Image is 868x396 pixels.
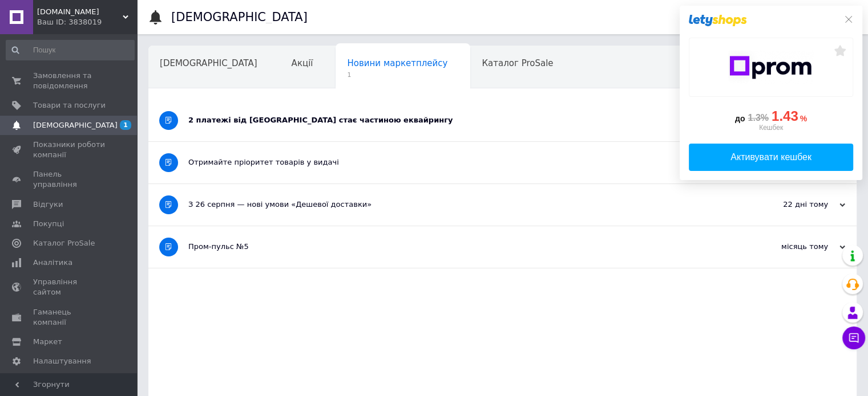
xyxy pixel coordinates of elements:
div: 22 дні тому [731,199,845,210]
div: Отримайте пріоритет товарів у видачі [188,157,731,168]
button: Чат з покупцем [842,326,865,349]
span: Відгуки [33,199,63,210]
span: 1 [120,120,131,130]
span: Новини маркетплейсу [347,58,447,68]
span: Аналітика [33,258,72,268]
span: Гаманець компанії [33,307,106,328]
h1: [DEMOGRAPHIC_DATA] [171,10,308,24]
span: Налаштування [33,356,91,366]
span: Акції [292,58,313,68]
span: Замовлення та повідомлення [33,71,106,91]
span: sokshop.com.ua [37,7,123,17]
span: [DEMOGRAPHIC_DATA] [160,58,257,68]
span: Покупці [33,219,64,229]
span: Каталог ProSale [482,58,553,68]
span: Показники роботи компанії [33,140,106,160]
span: Товари та послуги [33,100,106,111]
div: Ваш ID: 3838019 [37,17,137,27]
span: [DEMOGRAPHIC_DATA] [33,120,118,130]
div: 2 платежі від [GEOGRAPHIC_DATA] стає частиною еквайрингу [188,115,731,125]
span: Панель управління [33,169,106,190]
div: місяць тому [731,242,845,252]
div: Пром-пульс №5 [188,242,731,252]
span: Управління сайтом [33,277,106,297]
input: Пошук [6,40,135,60]
span: Каталог ProSale [33,238,95,248]
span: 1 [347,71,447,79]
div: З 26 серпня — нові умови «Дешевої доставки» [188,199,731,210]
span: Маркет [33,337,62,347]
